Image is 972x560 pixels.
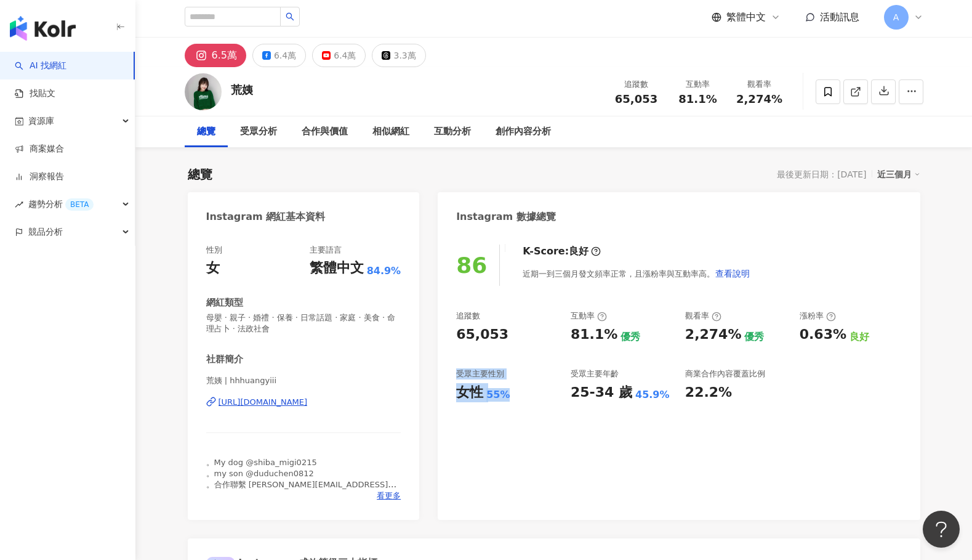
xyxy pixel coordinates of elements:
div: BETA [65,198,94,211]
div: 互動率 [571,310,607,322]
span: 看更多 [377,490,401,501]
span: 母嬰 · 親子 · 婚禮 · 保養 · 日常話題 · 家庭 · 美食 · 命理占卜 · 法政社會 [206,312,401,335]
div: 近期一到三個月發文頻率正常，且漲粉率與互動率高。 [523,261,750,286]
div: 觀看率 [736,78,783,91]
a: searchAI 找網紅 [15,60,66,72]
div: Instagram 網紅基本資料 [206,210,326,224]
span: 84.9% [367,264,401,278]
div: 網紅類型 [206,296,243,309]
a: 商案媒合 [15,143,64,155]
div: 6.4萬 [334,47,356,64]
div: 良好 [569,245,588,258]
div: K-Score : [523,245,601,258]
iframe: Help Scout Beacon - Open [923,511,960,548]
div: 社群簡介 [206,353,243,366]
span: search [286,12,294,21]
div: 0.63% [800,325,846,344]
span: 繁體中文 [726,10,766,24]
div: 3.3萬 [393,47,416,64]
div: 追蹤數 [613,78,660,91]
span: 活動訊息 [820,11,859,23]
div: 81.1% [571,325,617,344]
div: 優秀 [744,330,764,344]
a: [URL][DOMAIN_NAME] [206,397,401,408]
div: 創作內容分析 [496,124,551,139]
div: 受眾分析 [240,124,277,139]
div: 近三個月 [877,166,920,182]
img: KOL Avatar [185,73,222,110]
span: 趨勢分析 [28,190,94,218]
div: 總覽 [188,166,212,183]
span: A [893,10,899,24]
div: 總覽 [197,124,215,139]
button: 3.3萬 [372,44,425,67]
div: 最後更新日期：[DATE] [777,169,866,179]
div: 22.2% [685,383,732,402]
button: 6.5萬 [185,44,246,67]
div: 互動分析 [434,124,471,139]
button: 6.4萬 [252,44,306,67]
span: 競品分析 [28,218,63,246]
img: logo [10,16,76,41]
div: 追蹤數 [456,310,480,322]
div: 2,274% [685,325,742,344]
span: 65,053 [615,92,657,105]
span: 查看說明 [715,269,750,278]
span: 荒姨 | hhhuangyiii [206,375,401,386]
div: 合作與價值 [302,124,348,139]
div: 相似網紅 [372,124,409,139]
div: 6.4萬 [274,47,296,64]
div: 性別 [206,245,222,256]
div: [URL][DOMAIN_NAME] [219,397,308,408]
div: 商業合作內容覆蓋比例 [685,368,765,379]
a: 找貼文 [15,87,55,100]
div: 繁體中文 [310,259,364,278]
span: 81.1% [678,93,717,105]
div: 漲粉率 [800,310,836,322]
div: 主要語言 [310,245,342,256]
div: 45.9% [635,388,670,402]
div: 86 [456,253,487,278]
button: 6.4萬 [312,44,366,67]
div: 6.5萬 [212,47,237,64]
div: 25-34 歲 [571,383,632,402]
a: 洞察報告 [15,171,64,183]
div: 女性 [456,383,483,402]
span: rise [15,200,23,209]
span: 。My dog @shiba_migi0215 。my son @duduchen0812 。合作聯繫 [PERSON_NAME][EMAIL_ADDRESS][DOMAIN_NAME] 帶你去... [206,458,397,523]
div: Instagram 數據總覽 [456,210,556,224]
div: 荒姨 [231,82,253,97]
div: 互動率 [675,78,721,91]
div: 觀看率 [685,310,721,322]
div: 受眾主要性別 [456,368,504,379]
span: 2,274% [736,93,782,105]
span: 資源庫 [28,107,54,135]
div: 55% [486,388,510,402]
div: 良好 [849,330,869,344]
div: 優秀 [621,330,640,344]
button: 查看說明 [715,261,750,286]
div: 受眾主要年齡 [571,368,619,379]
div: 女 [206,259,220,278]
div: 65,053 [456,325,508,344]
